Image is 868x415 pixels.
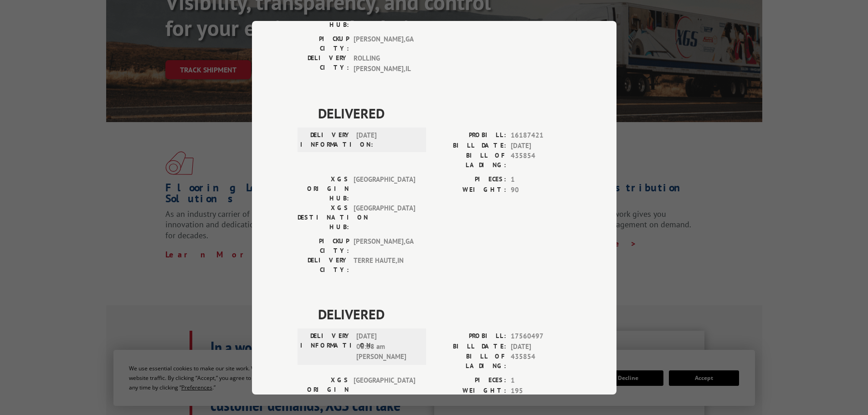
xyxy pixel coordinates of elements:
label: BILL OF LADING: [434,151,506,170]
label: BILL DATE: [434,140,506,151]
span: [GEOGRAPHIC_DATA] [354,203,415,232]
span: [GEOGRAPHIC_DATA] [354,1,415,30]
label: XGS ORIGIN HUB: [298,375,349,404]
label: PIECES: [434,174,506,185]
label: PICKUP CITY: [298,236,349,256]
span: ROLLING [PERSON_NAME] , IL [354,53,415,74]
span: [DATE] 08:38 am [PERSON_NAME] [356,331,418,362]
label: BILL OF LADING: [434,352,506,371]
label: WEIGHT: [434,385,506,396]
span: 435854 [511,352,571,371]
span: [PERSON_NAME] , GA [354,236,415,256]
span: [DATE] [356,130,418,149]
span: 435854 [511,151,571,170]
label: BILL DATE: [434,341,506,352]
span: 1 [511,174,571,185]
label: XGS ORIGIN HUB: [298,174,349,203]
label: PROBILL: [434,130,506,141]
label: PICKUP CITY: [298,34,349,53]
label: DELIVERY INFORMATION: [300,130,352,149]
label: XGS DESTINATION HUB: [298,203,349,232]
span: [DATE] [511,140,571,151]
label: XGS DESTINATION HUB: [298,1,349,30]
span: 1 [511,375,571,386]
span: 16187421 [511,130,571,141]
span: [PERSON_NAME] , GA [354,34,415,53]
label: PIECES: [434,375,506,386]
label: DELIVERY CITY: [298,256,349,275]
span: DELIVERED [318,304,571,324]
span: [DATE] [511,341,571,352]
span: TERRE HAUTE , IN [354,256,415,275]
span: [GEOGRAPHIC_DATA] [354,174,415,203]
span: 90 [511,184,571,195]
span: [GEOGRAPHIC_DATA] [354,375,415,404]
span: DELIVERED [318,103,571,123]
label: DELIVERY INFORMATION: [300,331,352,362]
label: DELIVERY CITY: [298,53,349,74]
span: 17560497 [511,331,571,342]
label: PROBILL: [434,331,506,342]
span: 195 [511,385,571,396]
label: WEIGHT: [434,184,506,195]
